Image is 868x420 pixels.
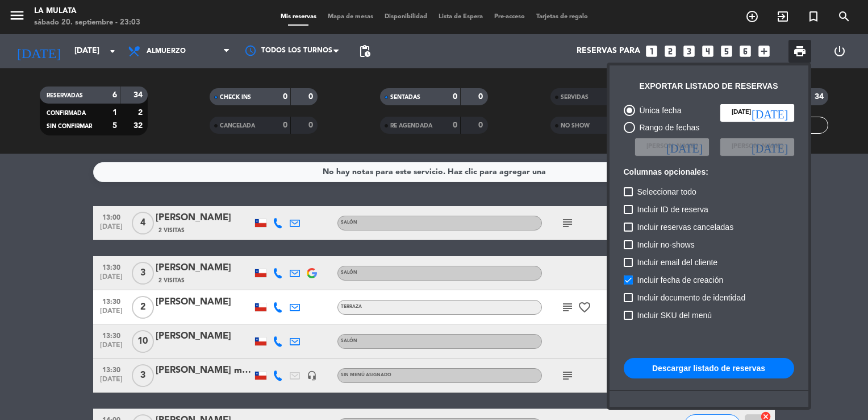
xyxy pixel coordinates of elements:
[635,104,682,117] div: Única fecha
[637,256,718,269] span: Incluir email del cliente
[752,141,788,153] i: [DATE]
[646,142,698,152] span: [PERSON_NAME]
[732,142,783,152] span: [PERSON_NAME]
[640,80,778,93] div: Exportar listado de reservas
[637,308,712,322] span: Incluir SKU del menú
[637,185,696,199] span: Seleccionar todo
[624,358,794,378] button: Descargar listado de reservas
[635,121,700,134] div: Rango de fechas
[637,220,734,234] span: Incluir reservas canceladas
[637,203,708,216] span: Incluir ID de reserva
[637,238,695,252] span: Incluir no-shows
[637,291,746,304] span: Incluir documento de identidad
[752,107,788,118] i: [DATE]
[793,44,807,58] span: print
[624,167,794,177] h6: Columnas opcionales:
[666,141,703,153] i: [DATE]
[637,273,724,287] span: Incluir fecha de creación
